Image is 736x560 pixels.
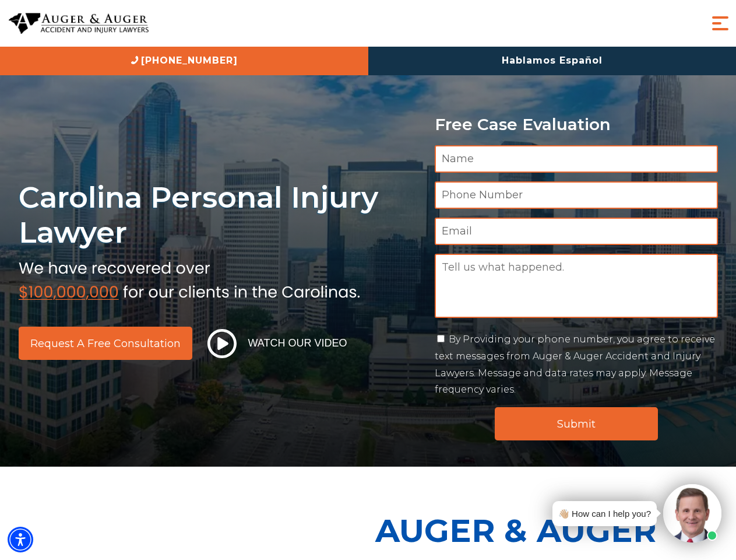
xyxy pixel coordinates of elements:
[709,12,732,35] button: Menu
[9,13,149,34] img: Auger & Auger Accident and Injury Lawyers Logo
[558,506,651,521] div: 👋🏼 How can I help you?
[435,116,718,134] p: Free Case Evaluation
[204,328,351,359] button: Watch Our Video
[435,218,718,245] input: Email
[663,484,721,542] img: Intaker widget Avatar
[19,327,192,360] a: Request a Free Consultation
[8,527,33,552] div: Accessibility Menu
[19,256,360,300] img: sub text
[495,407,658,440] input: Submit
[435,181,718,209] input: Phone Number
[435,145,718,173] input: Name
[30,338,181,349] span: Request a Free Consultation
[19,180,421,250] h1: Carolina Personal Injury Lawyer
[375,502,730,559] p: Auger & Auger
[435,334,715,395] label: By Providing your phone number, you agree to receive text messages from Auger & Auger Accident an...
